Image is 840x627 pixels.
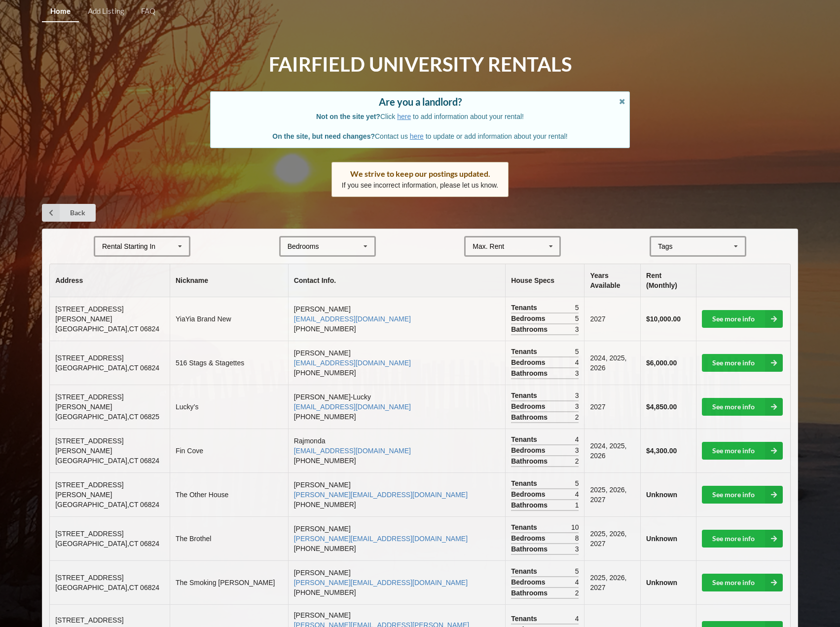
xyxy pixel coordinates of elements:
[575,500,579,510] span: 1
[702,398,783,416] a: See more info
[584,516,640,560] td: 2025, 2026, 2027
[294,579,468,587] a: [PERSON_NAME][EMAIL_ADDRESS][DOMAIN_NAME]
[511,588,550,598] span: Bathrooms
[42,204,96,222] a: Back
[511,434,540,444] span: Tenants
[511,391,540,400] span: Tenants
[272,132,375,140] b: On the site, but need changes?
[511,313,548,323] span: Bedrooms
[316,113,380,120] b: Not on the site yet?
[575,391,579,400] span: 3
[511,445,548,455] span: Bedrooms
[656,241,687,252] div: Tags
[294,359,411,367] a: [EMAIL_ADDRESS][DOMAIN_NAME]
[294,315,411,323] a: [EMAIL_ADDRESS][DOMAIN_NAME]
[55,413,159,421] span: [GEOGRAPHIC_DATA] , CT 06825
[646,535,677,543] b: Unknown
[50,264,170,297] th: Address
[511,357,548,367] span: Bedrooms
[79,1,132,22] a: Add Listing
[294,535,468,543] a: [PERSON_NAME][EMAIL_ADDRESS][DOMAIN_NAME]
[473,243,504,250] div: Max. Rent
[575,303,579,313] span: 5
[575,347,579,356] span: 5
[575,489,579,499] span: 4
[288,560,506,604] td: [PERSON_NAME] [PHONE_NUMBER]
[646,315,681,323] b: $10,000.00
[646,447,677,455] b: $4,300.00
[575,588,579,598] span: 2
[575,368,579,378] span: 3
[170,385,288,429] td: Lucky’s
[511,500,550,510] span: Bathrooms
[646,579,677,587] b: Unknown
[170,297,288,341] td: YiaYia Brand New
[342,180,499,190] p: If you see incorrect information, please let us know.
[505,264,584,297] th: House Specs
[170,429,288,472] td: Fin Cove
[42,1,79,22] a: Home
[575,445,579,455] span: 3
[575,577,579,587] span: 4
[170,472,288,516] td: The Other House
[170,264,288,297] th: Nickname
[55,574,123,582] span: [STREET_ADDRESS]
[702,310,783,328] a: See more info
[55,354,123,362] span: [STREET_ADDRESS]
[410,132,424,140] a: here
[584,341,640,385] td: 2024, 2025, 2026
[269,52,572,77] h1: Fairfield University Rentals
[511,347,540,356] span: Tenants
[584,472,640,516] td: 2025, 2026, 2027
[511,368,550,378] span: Bathrooms
[55,501,159,509] span: [GEOGRAPHIC_DATA] , CT 06824
[55,481,123,499] span: [STREET_ADDRESS][PERSON_NAME]
[702,442,783,460] a: See more info
[575,566,579,576] span: 5
[294,447,411,455] a: [EMAIL_ADDRESS][DOMAIN_NAME]
[170,341,288,385] td: 516 Stags & Stagettes
[702,530,783,548] a: See more info
[170,516,288,560] td: The Brothel
[702,486,783,504] a: See more info
[397,113,411,120] a: here
[575,478,579,488] span: 5
[575,434,579,444] span: 4
[294,491,468,499] a: [PERSON_NAME][EMAIL_ADDRESS][DOMAIN_NAME]
[575,456,579,466] span: 2
[55,325,159,333] span: [GEOGRAPHIC_DATA] , CT 06824
[511,522,540,532] span: Tenants
[511,303,540,313] span: Tenants
[316,113,524,120] span: Click to add information about your rental!
[584,560,640,604] td: 2025, 2026, 2027
[584,429,640,472] td: 2024, 2025, 2026
[575,533,579,543] span: 8
[511,544,550,554] span: Bathrooms
[511,614,540,624] span: Tenants
[55,437,123,455] span: [STREET_ADDRESS][PERSON_NAME]
[646,359,677,367] b: $6,000.00
[55,393,123,411] span: [STREET_ADDRESS][PERSON_NAME]
[55,305,123,323] span: [STREET_ADDRESS][PERSON_NAME]
[511,489,548,499] span: Bedrooms
[571,522,579,532] span: 10
[702,354,783,372] a: See more info
[133,1,164,22] a: FAQ
[55,530,123,538] span: [STREET_ADDRESS]
[288,429,506,472] td: Rajmonda [PHONE_NUMBER]
[584,264,640,297] th: Years Available
[575,313,579,323] span: 5
[102,243,155,250] div: Rental Starting In
[646,491,677,499] b: Unknown
[575,324,579,334] span: 3
[584,297,640,341] td: 2027
[511,401,548,411] span: Bedrooms
[511,577,548,587] span: Bedrooms
[511,478,540,488] span: Tenants
[511,324,550,334] span: Bathrooms
[575,412,579,422] span: 2
[294,403,411,411] a: [EMAIL_ADDRESS][DOMAIN_NAME]
[272,132,567,140] span: Contact us to update or add information about your rental!
[511,566,540,576] span: Tenants
[288,516,506,560] td: [PERSON_NAME] [PHONE_NUMBER]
